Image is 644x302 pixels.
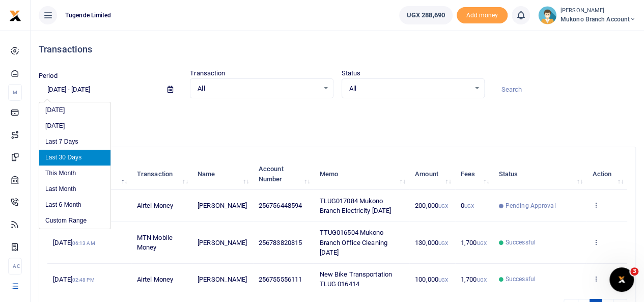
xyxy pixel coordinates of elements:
[320,270,392,288] span: New Bike Transportation TLUG 016414
[53,276,94,283] span: [DATE]
[39,81,159,98] input: select period
[477,277,486,283] small: UGX
[9,10,21,22] img: logo-small
[630,267,638,276] span: 3
[399,6,453,24] a: UGX 288,690
[39,197,110,213] li: Last 6 Month
[538,6,556,24] img: profile-user
[39,118,110,134] li: [DATE]
[39,71,58,81] label: Period
[9,11,21,19] a: logo-small logo-large logo-large
[137,276,173,283] span: Airtel Money
[198,84,318,94] span: All
[39,150,110,166] li: Last 30 Days
[561,7,636,15] small: [PERSON_NAME]
[561,15,636,24] span: Mukono branch account
[314,158,409,190] th: Memo: activate to sort column ascending
[72,240,95,246] small: 06:13 AM
[438,277,448,283] small: UGX
[39,111,636,121] p: Download
[8,84,22,101] li: M
[407,10,445,20] span: UGX 288,690
[455,158,493,190] th: Fees: activate to sort column ascending
[137,202,173,209] span: Airtel Money
[415,239,448,246] span: 130,000
[457,11,508,18] a: Add money
[506,201,556,210] span: Pending Approval
[39,44,636,55] h4: Transactions
[415,202,448,209] span: 200,000
[438,203,448,209] small: UGX
[8,258,22,274] li: Ac
[395,6,457,24] li: Wallet ballance
[457,7,508,24] li: Toup your wallet
[190,68,225,78] label: Transaction
[192,158,253,190] th: Name: activate to sort column ascending
[39,134,110,150] li: Last 7 Days
[39,181,110,197] li: Last Month
[415,276,448,283] span: 100,000
[506,238,536,247] span: Successful
[320,197,391,215] span: TLUG017084 Mukono Branch Electricity [DATE]
[457,7,508,24] span: Add money
[477,240,486,246] small: UGX
[198,276,247,283] span: [PERSON_NAME]
[253,158,314,190] th: Account Number: activate to sort column ascending
[72,277,95,283] small: 02:48 PM
[538,6,636,24] a: profile-user [PERSON_NAME] Mukono branch account
[409,158,455,190] th: Amount: activate to sort column ascending
[137,234,173,252] span: MTN Mobile Money
[131,158,192,190] th: Transaction: activate to sort column ascending
[320,229,387,256] span: TTUG016504 Mukono Branch Office Cleaning [DATE]
[198,239,247,246] span: [PERSON_NAME]
[438,240,448,246] small: UGX
[461,239,487,246] span: 1,700
[461,202,474,209] span: 0
[349,84,470,94] span: All
[198,202,247,209] span: [PERSON_NAME]
[609,267,634,292] iframe: Intercom live chat
[61,11,116,20] span: Tugende Limited
[39,102,110,118] li: [DATE]
[506,274,536,284] span: Successful
[464,203,474,209] small: UGX
[493,81,636,98] input: Search
[259,276,302,283] span: 256755556111
[53,239,95,246] span: [DATE]
[259,202,302,209] span: 256756448594
[342,68,361,78] label: Status
[39,213,110,229] li: Custom Range
[586,158,627,190] th: Action: activate to sort column ascending
[259,239,302,246] span: 256783820815
[493,158,586,190] th: Status: activate to sort column ascending
[39,166,110,181] li: This Month
[461,276,487,283] span: 1,700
